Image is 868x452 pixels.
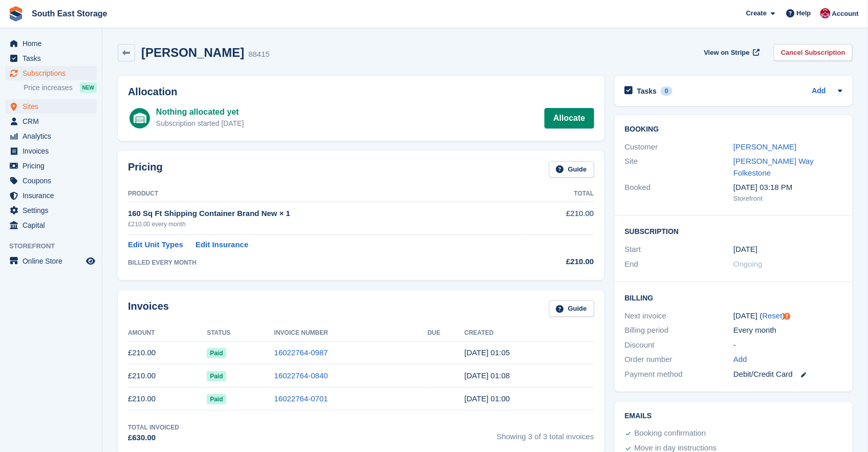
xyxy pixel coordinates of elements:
span: Ongoing [733,260,763,268]
span: Home [23,36,84,51]
a: South East Storage [28,5,112,22]
div: £210.00 every month [128,220,526,229]
div: Booking confirmation [635,427,706,440]
div: NEW [80,82,97,93]
td: £210.00 [128,341,207,364]
div: Start [625,244,734,255]
td: £210.00 [128,364,207,388]
a: Allocate [545,108,594,128]
th: Status [207,325,274,341]
th: Due [428,325,465,341]
a: menu [5,254,97,268]
div: 0 [661,87,672,96]
span: View on Stripe [704,48,750,58]
a: menu [5,114,97,128]
a: Preview store [84,255,97,267]
a: Guide [549,161,594,178]
div: Tooltip anchor [783,312,792,321]
img: stora-icon-8386f47178a22dfd0bd8f6a31ec36ba5ce8667c1dd55bd0f319d3a0aa187defe.svg [8,6,24,21]
span: Paid [207,394,226,404]
div: Subscription started [DATE] [156,118,244,129]
div: End [625,259,734,270]
h2: Allocation [128,86,594,98]
span: Storefront [9,241,102,251]
div: Storefront [733,193,842,204]
span: Paid [207,371,226,381]
div: Next invoice [625,310,734,322]
a: menu [5,51,97,66]
a: [PERSON_NAME] [733,142,796,151]
td: £210.00 [526,202,594,234]
a: Edit Insurance [196,239,248,251]
span: Analytics [23,129,84,143]
h2: Billing [625,292,842,303]
span: Create [746,8,767,18]
h2: Pricing [128,161,163,178]
h2: [PERSON_NAME] [141,46,244,59]
a: menu [5,188,97,203]
a: [PERSON_NAME] Way Folkestone [733,157,814,177]
div: BILLED EVERY MONTH [128,258,526,267]
div: Customer [625,141,734,153]
span: Subscriptions [23,66,84,80]
span: Pricing [23,159,84,173]
a: menu [5,159,97,173]
span: Showing 3 of 3 total invoices [497,423,594,444]
a: menu [5,218,97,232]
a: Reset [763,311,783,320]
time: 2025-07-02 00:08:44 UTC [465,371,510,380]
th: Invoice Number [274,325,428,341]
div: Debit/Credit Card [733,369,842,380]
a: menu [5,174,97,188]
span: CRM [23,114,84,128]
span: Tasks [23,51,84,66]
a: menu [5,99,97,114]
div: Billing period [625,325,734,336]
span: Online Store [23,254,84,268]
a: menu [5,66,97,80]
div: [DATE] ( ) [733,310,842,322]
span: Coupons [23,174,84,188]
div: Payment method [625,369,734,380]
div: Every month [733,325,842,336]
h2: Booking [625,125,842,134]
a: 16022764-0840 [274,371,328,380]
div: - [733,339,842,351]
a: View on Stripe [700,44,762,61]
div: 160 Sq Ft Shipping Container Brand New × 1 [128,208,526,220]
a: menu [5,129,97,143]
a: 16022764-0701 [274,394,328,403]
span: Capital [23,218,84,232]
span: Insurance [23,188,84,203]
th: Created [465,325,594,341]
span: Sites [23,99,84,114]
h2: Invoices [128,300,169,317]
div: Order number [625,354,734,365]
th: Total [526,186,594,202]
img: Roger Norris [820,8,831,18]
div: Nothing allocated yet [156,106,244,118]
th: Product [128,186,526,202]
h2: Subscription [625,226,842,236]
a: Edit Unit Types [128,239,183,251]
td: £210.00 [128,388,207,411]
span: Paid [207,348,226,358]
div: £630.00 [128,432,179,444]
span: Account [832,9,859,19]
time: 2025-06-02 00:00:00 UTC [733,244,757,255]
h2: Tasks [637,87,657,96]
span: Settings [23,203,84,218]
h2: Emails [625,412,842,420]
div: Total Invoiced [128,423,179,432]
th: Amount [128,325,207,341]
a: menu [5,36,97,51]
span: Invoices [23,144,84,158]
div: [DATE] 03:18 PM [733,182,842,193]
div: Booked [625,182,734,203]
div: 88415 [248,49,270,60]
a: menu [5,203,97,218]
div: £210.00 [526,256,594,268]
span: Price increases [24,83,73,93]
div: Site [625,156,734,179]
div: Discount [625,339,734,351]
